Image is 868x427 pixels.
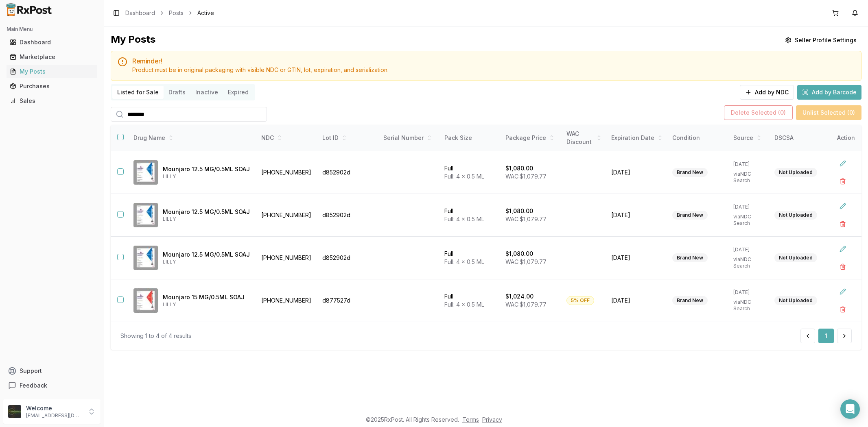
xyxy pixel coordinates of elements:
div: Source [733,134,765,142]
div: Open Intercom Messenger [840,399,860,419]
th: DSCSA [770,125,831,151]
p: Mounjaro 15 MG/0.5ML SOAJ [163,293,250,301]
p: Welcome [26,404,83,412]
button: Drafts [164,86,190,99]
span: WAC: $1,079.77 [505,301,547,308]
img: Mounjaro 12.5 MG/0.5ML SOAJ [133,160,158,185]
div: Sales [10,97,94,105]
button: Marketplace [3,50,101,63]
nav: breadcrumb [125,9,214,17]
button: Feedback [3,378,101,393]
button: Add by Barcode [797,85,861,100]
p: Mounjaro 12.5 MG/0.5ML SOAJ [163,251,250,259]
p: via NDC Search [733,171,765,184]
td: [PHONE_NUMBER] [256,237,317,279]
div: Product must be in original packaging with visible NDC or GTIN, lot, expiration, and serialization. [132,66,855,74]
span: [DATE] [611,168,662,176]
p: [EMAIL_ADDRESS][DOMAIN_NAME] [26,412,83,419]
span: Full: 4 x 0.5 ML [444,173,484,180]
p: via NDC Search [733,213,765,227]
a: Dashboard [125,9,155,17]
span: Active [197,9,214,17]
button: Dashboard [3,36,101,49]
td: [PHONE_NUMBER] [256,194,317,237]
img: Mounjaro 15 MG/0.5ML SOAJ [133,288,158,313]
a: Sales [7,94,97,108]
span: [DATE] [611,254,662,262]
span: WAC: $1,079.77 [505,173,547,180]
button: Support [3,364,101,378]
p: [DATE] [733,246,765,253]
img: Mounjaro 12.5 MG/0.5ML SOAJ [133,203,158,227]
button: Purchases [3,80,101,93]
h2: Main Menu [7,26,97,33]
div: Package Price [505,134,557,142]
div: Not Uploaded [774,253,817,262]
a: My Posts [7,64,97,79]
p: via NDC Search [733,256,765,269]
p: [DATE] [733,161,765,168]
button: Sales [3,94,101,107]
button: Delete [835,174,850,189]
a: Posts [169,9,184,17]
div: Brand New [672,296,708,305]
div: Showing 1 to 4 of 4 results [120,332,191,340]
button: Expired [223,86,254,99]
img: RxPost Logo [3,3,55,16]
div: Purchases [10,82,94,90]
div: Drug Name [133,134,250,142]
button: Delete [835,259,850,274]
a: Marketplace [7,50,97,64]
p: $1,024.00 [505,292,533,301]
div: Marketplace [10,53,94,61]
div: My Posts [111,33,155,48]
span: Full: 4 x 0.5 ML [444,301,484,308]
span: [DATE] [611,296,662,305]
div: Brand New [672,168,708,177]
span: [DATE] [611,211,662,219]
span: WAC: $1,079.77 [505,216,547,222]
span: WAC: $1,079.77 [505,258,547,265]
button: Listed for Sale [112,86,164,99]
a: Terms [462,416,479,423]
div: Not Uploaded [774,296,817,305]
a: Privacy [482,416,502,423]
button: Edit [835,199,850,213]
td: Full [439,237,501,279]
p: [DATE] [733,204,765,210]
td: Full [439,194,501,237]
img: Mounjaro 12.5 MG/0.5ML SOAJ [133,246,158,270]
p: $1,080.00 [505,250,533,258]
p: LILLY [163,173,250,180]
button: My Posts [3,65,101,78]
p: LILLY [163,301,250,308]
p: $1,080.00 [505,164,533,172]
button: Add by NDC [740,85,794,100]
div: Brand New [672,211,708,220]
th: Action [831,125,861,151]
a: Purchases [7,79,97,94]
div: Serial Number [383,134,435,142]
div: Lot ID [322,134,374,142]
td: Full [439,151,501,194]
p: Mounjaro 12.5 MG/0.5ML SOAJ [163,208,250,216]
p: LILLY [163,216,250,222]
th: Condition [667,125,728,151]
div: WAC Discount [566,130,601,146]
button: Edit [835,284,850,299]
button: Edit [835,156,850,171]
td: d852902d [317,151,378,194]
div: NDC [261,134,313,142]
div: Dashboard [10,38,94,46]
td: d852902d [317,194,378,237]
button: Inactive [190,86,223,99]
div: 5% OFF [566,296,594,305]
p: [DATE] [733,289,765,296]
button: Seller Profile Settings [780,33,861,48]
span: Feedback [20,381,47,390]
div: Not Uploaded [774,168,817,177]
div: Expiration Date [611,134,662,142]
h5: Reminder! [132,58,855,64]
th: Pack Size [439,125,501,151]
p: Mounjaro 12.5 MG/0.5ML SOAJ [163,165,250,173]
